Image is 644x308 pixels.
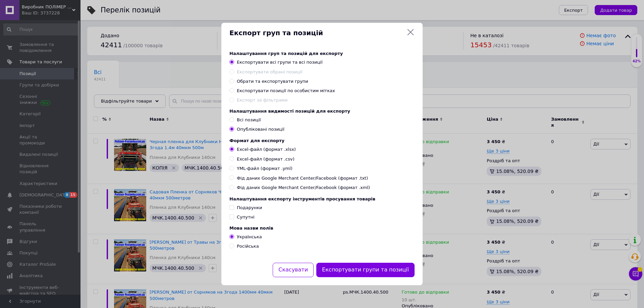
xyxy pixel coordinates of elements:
[237,79,308,84] span: Обрати та експортувати групи
[237,175,368,181] span: Фід даних Google Merchant Center/Facebook (формат .txt)
[237,166,292,172] span: YML-файл (формат .yml)
[237,244,259,249] span: Російська
[237,234,262,239] span: Українська
[237,214,255,220] div: Супутні
[237,146,296,152] span: Excel-файл (формат .xlsx)
[237,69,302,74] span: Експортувати обрані позиції
[237,88,335,93] span: Експортувати позиції по особистим мітках
[237,127,284,132] span: Опубліковані позиції
[229,28,404,38] span: Експорт груп та позицій
[237,60,323,65] span: Експортувати всі групи та всі позиції
[237,185,370,191] span: Фід даних Google Merchant Center/Facebook (формат .xml)
[316,263,415,277] button: Експортувати групи та позиції
[229,226,415,231] div: Мова назви полів
[229,109,415,114] div: Налаштування видимості позицій для експорту
[237,117,261,122] span: Всі позиції
[229,51,415,56] div: Налаштування груп та позицій для експорту
[237,98,287,103] span: Експорт за фільтрами
[229,138,415,143] div: Формат для експорту
[237,205,262,211] div: Подарунки
[273,263,314,277] button: Скасувати
[237,156,294,162] span: Excel-файл (формат .csv)
[229,196,415,201] div: Налаштування експорту інструментів просування товарів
